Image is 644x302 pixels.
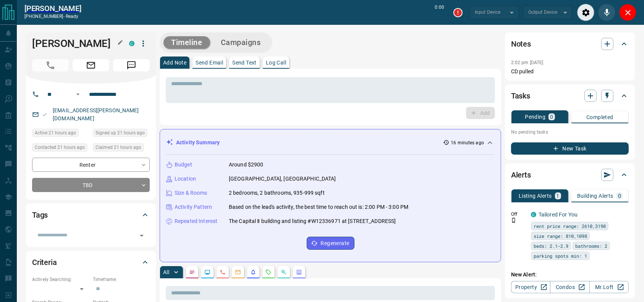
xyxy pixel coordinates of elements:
[589,281,629,293] a: Mr.Loft
[511,169,531,181] h2: Alerts
[53,107,139,121] a: [EMAIL_ADDRESS][PERSON_NAME][DOMAIN_NAME]
[575,242,607,250] span: bathrooms: 2
[32,158,150,172] div: Renter
[220,269,226,275] svg: Calls
[229,189,325,197] p: 2 bedrooms, 2 bathrooms, 935-999 sqft
[519,193,552,199] p: Listing Alerts
[250,269,256,275] svg: Listing Alerts
[296,269,302,275] svg: Agent Actions
[113,59,150,71] span: Message
[93,129,150,139] div: Wed Aug 13 2025
[32,129,89,139] div: Wed Aug 13 2025
[93,143,150,154] div: Wed Aug 13 2025
[32,206,150,224] div: Tags
[32,143,89,154] div: Wed Aug 13 2025
[229,161,264,169] p: Around $2900
[175,175,196,183] p: Location
[129,41,134,46] div: condos.ca
[176,139,220,147] p: Activity Summary
[511,38,531,50] h2: Notes
[531,212,536,217] div: condos.ca
[618,193,621,199] p: 0
[511,90,530,102] h2: Tasks
[232,60,257,65] p: Send Text
[511,218,516,223] svg: Push Notification Only
[577,193,613,199] p: Building Alerts
[539,212,578,218] a: Tailored For You
[511,166,629,184] div: Alerts
[189,269,195,275] svg: Notes
[24,4,81,13] a: [PERSON_NAME]
[586,115,613,120] p: Completed
[550,114,553,120] p: 0
[557,193,560,199] p: 1
[511,60,544,65] p: 2:02 pm [DATE]
[266,60,286,65] p: Log Call
[307,237,354,250] button: Regenerate
[32,276,89,283] p: Actively Searching:
[93,276,150,283] p: Timeframe:
[577,4,594,21] div: Audio Settings
[136,230,147,241] button: Open
[32,178,150,192] div: TBD
[32,59,69,71] span: Call
[511,126,629,138] p: No pending tasks
[511,271,629,279] p: New Alert:
[163,60,186,65] p: Add Note
[229,217,396,225] p: The Capital Ⅱ building and listing #W12336971 at [STREET_ADDRESS]
[511,68,629,76] p: CD pulled
[534,232,587,240] span: size range: 810,1098
[32,209,48,221] h2: Tags
[550,281,589,293] a: Condos
[435,4,444,21] p: 0:00
[619,4,636,21] div: Close
[511,281,550,293] a: Property
[511,35,629,53] div: Notes
[204,269,210,275] svg: Lead Browsing Activity
[66,14,79,19] span: ready
[42,112,47,117] svg: Email Valid
[265,269,272,275] svg: Requests
[534,252,587,260] span: parking spots min: 1
[175,161,192,169] p: Budget
[229,203,408,211] p: Based on the lead's activity, the best time to reach out is: 2:00 PM - 3:00 PM
[229,175,336,183] p: [GEOGRAPHIC_DATA], [GEOGRAPHIC_DATA]
[511,142,629,155] button: New Task
[511,211,526,218] p: Off
[163,36,210,49] button: Timeline
[175,189,207,197] p: Size & Rooms
[511,87,629,105] div: Tasks
[213,36,269,49] button: Campaigns
[175,203,212,211] p: Activity Pattern
[598,4,615,21] div: Mute
[175,217,217,225] p: Repeated Interest
[32,253,150,271] div: Criteria
[534,242,568,250] span: beds: 2.1-2.9
[95,129,145,137] span: Signed up 21 hours ago
[525,114,545,120] p: Pending
[196,60,223,65] p: Send Email
[35,144,85,151] span: Contacted 21 hours ago
[32,37,118,50] h1: [PERSON_NAME]
[166,136,495,150] div: Activity Summary16 minutes ago
[24,13,81,20] p: [PHONE_NUMBER] -
[451,139,484,146] p: 16 minutes ago
[163,270,169,275] p: All
[73,90,83,99] button: Open
[73,59,109,71] span: Email
[235,269,241,275] svg: Emails
[534,222,606,230] span: rent price range: 2610,3190
[95,144,141,151] span: Claimed 21 hours ago
[32,256,57,268] h2: Criteria
[35,129,76,137] span: Active 21 hours ago
[281,269,287,275] svg: Opportunities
